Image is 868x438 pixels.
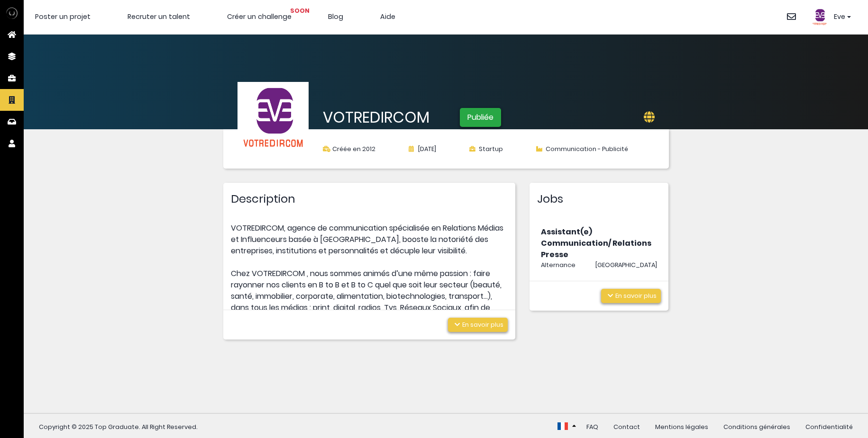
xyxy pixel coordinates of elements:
[541,226,653,260] h3: Assistant(e) Communication/ Relations Presse
[834,12,845,22] span: Eve
[6,8,18,19] img: Top Graduate
[601,289,661,303] button: En savoir plus
[35,12,91,21] a: Poster un projet
[128,12,190,21] a: Recruter un talent
[328,12,343,21] a: Blog
[448,318,508,332] button: En savoir plus
[39,422,198,431] span: Copyright © 2025 Top Graduate. All Right Reserved.
[380,12,395,21] a: Aide
[537,223,661,273] a: Assistant(e) Communication/ Relations Presse Alternance [GEOGRAPHIC_DATA]
[655,423,708,431] a: Mentions légales
[290,6,310,15] span: SOON
[460,108,501,127] span: Publiée
[805,423,853,431] a: Confidentialité
[223,183,516,207] h2: Description
[810,8,829,27] img: Eve Leporq
[723,423,790,431] a: Conditions générales
[613,423,640,431] a: Contact
[227,12,292,21] a: Créer un challenge
[231,223,508,393] p: VOTREDIRCOM, agence de communication spécialisée en Relations Médias et Influenceurs basée à [GEO...
[238,82,309,153] img: VOTREDIRCOM
[541,260,576,269] span: Alternance
[323,106,501,129] h1: VOTREDIRCOM
[595,260,657,269] span: [GEOGRAPHIC_DATA]
[530,183,668,207] h2: Jobs
[586,423,598,431] a: FAQ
